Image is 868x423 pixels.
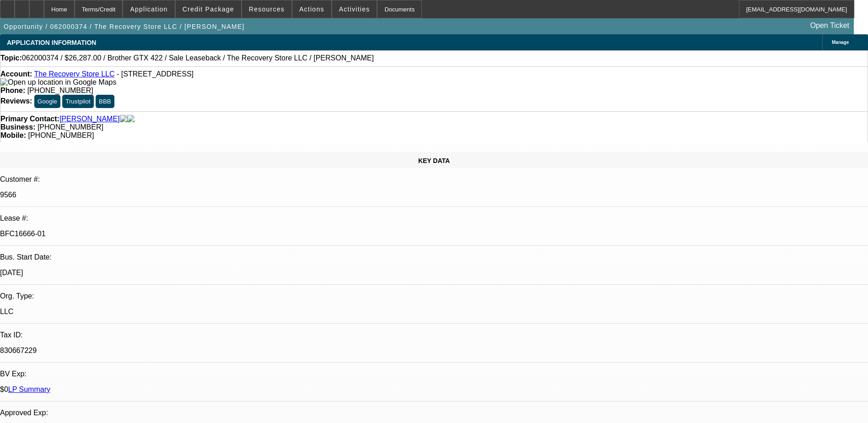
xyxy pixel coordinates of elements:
[0,78,116,86] a: View Google Maps
[28,131,94,139] span: [PHONE_NUMBER]
[8,385,50,393] a: LP Summary
[22,54,374,62] span: 062000374 / $26,287.00 / Brother GTX 422 / Sale Leaseback / The Recovery Store LLC / [PERSON_NAME]
[96,95,114,108] button: BBB
[418,157,450,164] span: KEY DATA
[4,23,244,30] span: Opportunity / 062000374 / The Recovery Store LLC / [PERSON_NAME]
[176,0,241,18] button: Credit Package
[832,40,849,45] span: Manage
[0,54,22,62] strong: Topic:
[0,131,26,139] strong: Mobile:
[120,115,127,123] img: facebook-icon.png
[27,87,93,94] span: [PHONE_NUMBER]
[0,87,25,94] strong: Phone:
[249,5,285,13] span: Resources
[183,5,234,13] span: Credit Package
[242,0,291,18] button: Resources
[0,78,116,87] img: Open up location in Google Maps
[59,115,120,123] a: [PERSON_NAME]
[0,123,35,131] strong: Business:
[38,123,103,131] span: [PHONE_NUMBER]
[123,0,174,18] button: Application
[7,39,96,46] span: APPLICATION INFORMATION
[34,95,60,108] button: Google
[34,70,114,78] a: The Recovery Store LLC
[299,5,324,13] span: Actions
[127,115,135,123] img: linkedin-icon.png
[292,0,331,18] button: Actions
[130,5,167,13] span: Application
[332,0,377,18] button: Activities
[0,115,59,123] strong: Primary Contact:
[117,70,194,78] span: - [STREET_ADDRESS]
[0,97,32,105] strong: Reviews:
[62,95,93,108] button: Trustpilot
[807,18,853,33] a: Open Ticket
[0,70,32,78] strong: Account:
[339,5,370,13] span: Activities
